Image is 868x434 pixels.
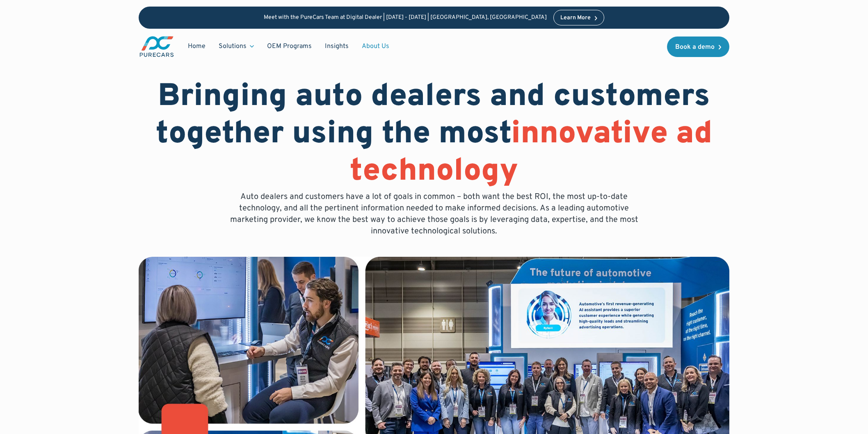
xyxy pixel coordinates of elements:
h1: Bringing auto dealers and customers together using the most [139,79,729,191]
div: Solutions [219,42,247,51]
div: Learn More [560,15,591,21]
a: Book a demo [667,37,729,57]
div: Book a demo [675,44,715,50]
a: Learn More [553,10,604,25]
a: About Us [355,39,396,54]
span: innovative ad technology [350,115,713,192]
a: main [139,35,175,58]
a: OEM Programs [260,39,318,54]
div: Solutions [212,39,260,54]
p: Auto dealers and customers have a lot of goals in common – both want the best ROI, the most up-to... [224,191,644,237]
a: Home [181,39,212,54]
a: Insights [318,39,355,54]
p: Meet with the PureCars Team at Digital Dealer | [DATE] - [DATE] | [GEOGRAPHIC_DATA], [GEOGRAPHIC_... [264,14,547,21]
img: purecars logo [139,35,175,58]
